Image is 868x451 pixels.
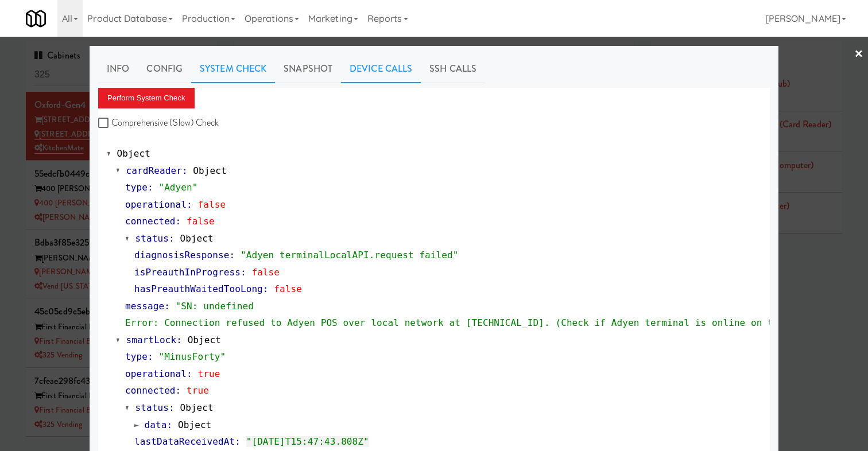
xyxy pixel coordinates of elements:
[134,250,229,261] span: diagnosisResponse
[125,182,148,193] span: type
[182,165,188,176] span: :
[125,385,176,396] span: connected
[145,419,167,430] span: data
[198,368,220,379] span: true
[180,402,213,413] span: Object
[169,402,175,413] span: :
[158,182,197,193] span: "Adyen"
[138,55,191,83] a: Config
[188,335,221,345] span: Object
[126,335,177,345] span: smartLock
[98,88,195,108] button: Perform System Check
[125,199,187,210] span: operational
[134,283,263,294] span: hasPreauthWaitedTooLong
[176,385,181,396] span: :
[178,419,211,430] span: Object
[125,216,176,227] span: connected
[148,182,153,193] span: :
[187,216,215,227] span: false
[180,233,213,244] span: Object
[187,199,192,210] span: :
[193,165,226,176] span: Object
[263,283,269,294] span: :
[98,119,111,128] input: Comprehensive (Slow) Check
[241,267,246,278] span: :
[158,351,226,362] span: "MinusForty"
[98,55,138,83] a: Info
[274,283,302,294] span: false
[176,335,182,345] span: :
[275,55,341,83] a: Snapshot
[26,9,46,29] img: Micromart
[98,114,219,131] label: Comprehensive (Slow) Check
[187,368,192,379] span: :
[229,250,235,261] span: :
[246,436,369,447] span: "[DATE]T15:47:43.808Z"
[164,301,170,312] span: :
[198,199,226,210] span: false
[169,233,175,244] span: :
[134,436,235,447] span: lastDataReceivedAt
[235,436,241,447] span: :
[126,165,182,176] span: cardReader
[176,216,181,227] span: :
[251,267,280,278] span: false
[241,250,459,261] span: "Adyen terminalLocalAPI.request failed"
[166,419,172,430] span: :
[135,233,169,244] span: status
[125,368,187,379] span: operational
[341,55,421,83] a: Device Calls
[134,267,241,278] span: isPreauthInProgress
[125,301,164,312] span: message
[117,148,150,159] span: Object
[148,351,153,362] span: :
[421,55,485,83] a: SSH Calls
[854,37,863,72] a: ×
[187,385,209,396] span: true
[125,351,148,362] span: type
[191,55,275,83] a: System Check
[135,402,169,413] span: status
